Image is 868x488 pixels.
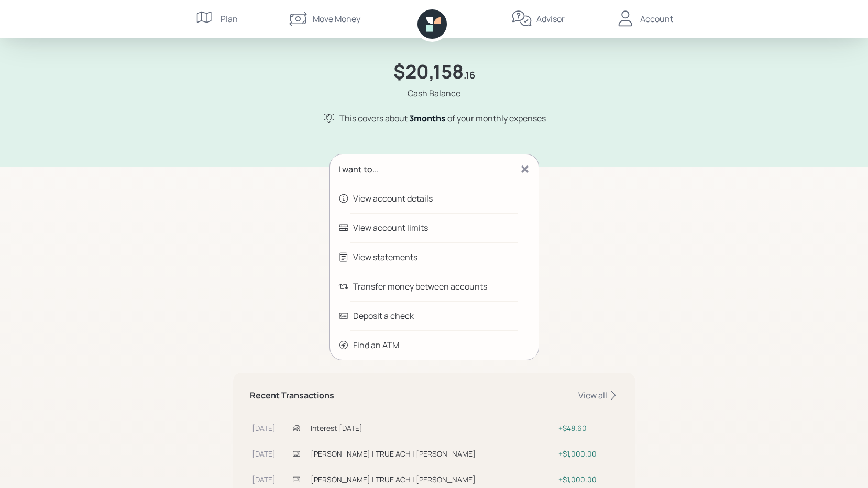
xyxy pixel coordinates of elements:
div: View all [578,390,619,401]
div: View account limits [353,221,428,234]
h4: .16 [464,70,475,81]
div: [DATE] [252,423,289,434]
div: Cash Balance [408,87,460,99]
h1: $20,158 [393,60,464,83]
div: Advisor [536,13,565,25]
div: $48.60 [558,423,617,434]
div: [DATE] [252,448,289,459]
div: $1,000.00 [558,474,617,485]
div: Plan [221,13,238,25]
div: View account details [353,192,433,205]
div: $1,000.00 [558,448,617,459]
h5: Recent Transactions [250,391,334,401]
div: Account [640,13,673,25]
div: Move Money [313,13,360,25]
div: Find an ATM [353,339,399,351]
div: [PERSON_NAME] | TRUE ACH | [PERSON_NAME] [311,474,554,485]
div: [DATE] [252,474,289,485]
div: View statements [353,251,417,263]
div: Transfer money between accounts [353,280,487,293]
div: This covers about of your monthly expenses [339,112,546,125]
span: 3 month s [409,113,446,124]
div: [PERSON_NAME] | TRUE ACH | [PERSON_NAME] [311,448,554,459]
div: I want to... [338,163,379,175]
div: Interest [DATE] [311,423,554,434]
div: Deposit a check [353,309,414,322]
